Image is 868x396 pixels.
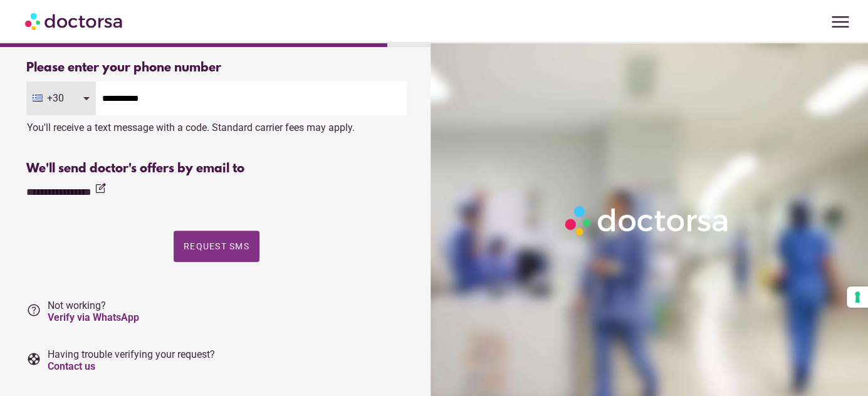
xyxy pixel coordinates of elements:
a: Verify via WhatsApp [48,311,139,323]
i: help [26,303,41,318]
i: edit_square [94,182,107,195]
span: +30 [47,92,72,104]
span: Having trouble verifying your request? [48,348,215,372]
div: We'll send doctor's offers by email to [26,162,407,176]
span: menu [829,10,852,34]
div: Please enter your phone number [26,61,407,75]
a: Contact us [48,360,95,372]
span: Request SMS [184,241,249,251]
button: Request SMS [174,231,259,262]
i: support [26,352,41,367]
img: Logo-Doctorsa-trans-White-partial-flat.png [560,201,734,240]
div: You'll receive a text message with a code. Standard carrier fees may apply. [26,115,407,133]
span: Not working? [48,300,139,323]
img: Doctorsa.com [25,7,124,35]
button: Your consent preferences for tracking technologies [847,286,868,308]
